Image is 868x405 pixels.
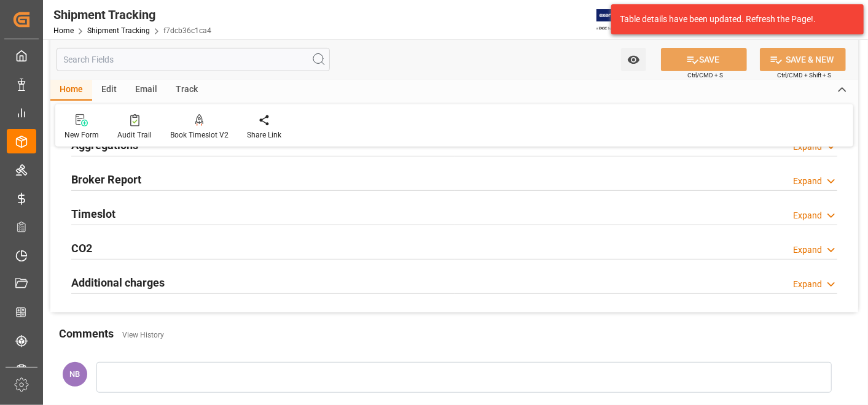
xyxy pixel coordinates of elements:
button: SAVE [661,48,747,71]
h2: Comments [59,325,114,342]
img: Exertis%20JAM%20-%20Email%20Logo.jpg_1722504956.jpg [596,9,639,31]
div: Track [166,80,207,101]
div: Home [50,80,92,101]
div: Table details have been updated. Refresh the Page!. [620,13,846,26]
button: SAVE & NEW [760,48,846,71]
input: Search Fields [57,48,330,71]
h2: Broker Report [71,171,141,188]
h2: Timeslot [71,206,115,222]
div: Share Link [247,129,281,141]
span: NB [70,369,80,379]
a: Home [53,26,74,35]
span: Ctrl/CMD + S [687,71,723,80]
h2: Additional charges [71,274,165,291]
div: Expand [793,209,822,222]
div: Audit Trail [117,129,152,141]
h2: CO2 [71,240,92,256]
span: Ctrl/CMD + Shift + S [777,71,831,80]
button: open menu [621,48,646,71]
div: Shipment Tracking [53,6,211,24]
div: Expand [793,141,822,153]
div: Email [126,80,166,101]
div: New Form [65,129,99,141]
div: Edit [92,80,126,101]
div: Book Timeslot V2 [170,129,229,141]
div: Expand [793,175,822,188]
a: Shipment Tracking [87,26,150,35]
div: Expand [793,244,822,256]
a: View History [122,331,164,339]
div: Expand [793,278,822,291]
